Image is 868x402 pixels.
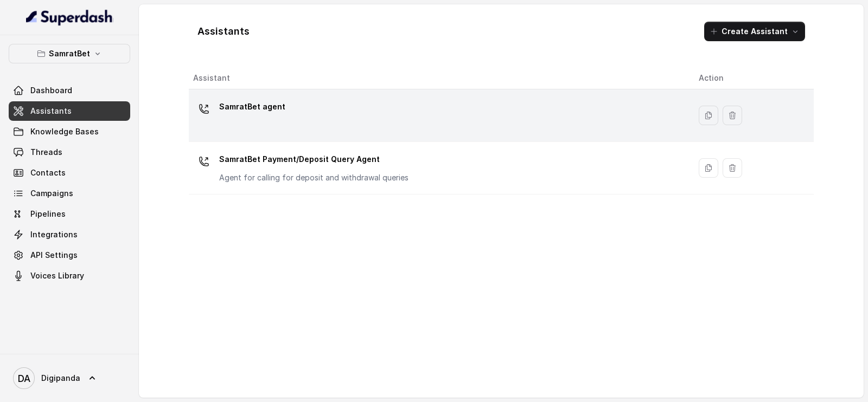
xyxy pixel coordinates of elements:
span: Voices Library [30,270,84,281]
button: SamratBet [9,44,130,63]
button: Create Assistant [704,22,805,41]
a: Threads [9,142,130,162]
span: Campaigns [30,188,73,199]
span: Contacts [30,167,66,178]
p: SamratBet Payment/Deposit Query Agent [219,151,409,168]
a: Digipanda [9,363,130,393]
a: Pipelines [9,204,130,224]
span: Pipelines [30,209,66,219]
p: SamratBet agent [219,98,285,115]
a: Knowledge Bases [9,122,130,141]
span: Knowledge Bases [30,126,99,137]
a: Voices Library [9,266,130,286]
span: Integrations [30,229,78,240]
h1: Assistants [197,23,250,40]
span: Digipanda [41,373,80,384]
text: DA [18,373,30,384]
a: API Settings [9,245,130,265]
p: Agent for calling for deposit and withdrawal queries [219,172,409,183]
a: Dashboard [9,81,130,100]
span: Dashboard [30,85,72,96]
p: SamratBet [49,47,90,60]
a: Campaigns [9,184,130,203]
th: Assistant [189,67,690,89]
a: Contacts [9,163,130,183]
a: Integrations [9,225,130,244]
a: Assistants [9,101,130,121]
img: light.svg [26,9,113,26]
span: Threads [30,147,62,158]
span: API Settings [30,250,78,261]
th: Action [690,67,814,89]
span: Assistants [30,106,72,116]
